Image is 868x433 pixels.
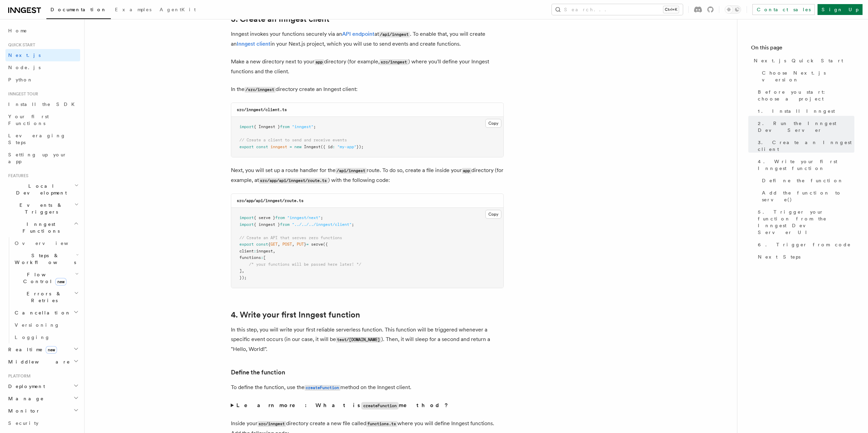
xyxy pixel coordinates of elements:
span: GET [270,242,278,247]
span: 6. Trigger from code [758,241,851,248]
span: Python [8,77,33,82]
a: Next Steps [755,251,854,263]
p: Make a new directory next to your directory (for example, ) where you'll define your Inngest func... [231,57,504,76]
strong: Learn more: What is method? [236,402,450,408]
a: AgentKit [156,2,200,18]
a: Setting up your app [5,149,80,168]
span: 2. Run the Inngest Dev Server [758,120,854,134]
span: { Inngest } [254,124,280,129]
a: Home [5,25,80,37]
span: 3. Create an Inngest client [758,139,854,153]
span: Events & Triggers [5,202,74,215]
span: Monitor [5,407,40,414]
div: Inngest Functions [5,237,80,343]
a: Node.js [5,61,80,74]
span: 1. Install Inngest [758,108,835,114]
button: Toggle dark mode [725,5,741,14]
span: Add the function to serve() [762,189,854,203]
span: "inngest" [292,124,313,129]
p: Inngest invokes your functions securely via an at . To enable that, you will create an in your Ne... [231,29,504,49]
span: client [239,249,254,253]
span: Next.js Quick Start [754,57,843,64]
code: createFunction [305,385,340,391]
span: }); [356,144,364,149]
span: Next.js [8,52,41,58]
a: Add the function to serve() [759,187,854,206]
span: /* your functions will be passed here later! */ [249,262,361,267]
span: "../../../inngest/client" [292,222,352,227]
code: src/inngest/client.ts [237,107,287,112]
button: Deployment [5,380,80,392]
span: : [333,144,335,149]
button: Middleware [5,356,80,368]
span: }); [239,275,247,280]
span: Examples [115,7,151,12]
button: Copy [485,210,501,219]
span: PUT [297,242,304,247]
span: new [55,278,67,285]
span: Versioning [15,322,60,328]
span: Logging [15,335,50,340]
span: : [254,249,256,253]
a: Security [5,417,80,429]
span: Quick start [5,42,35,48]
span: Your first Functions [8,114,49,126]
button: Events & Triggers [5,199,80,218]
span: from [275,215,285,220]
span: import [239,222,254,227]
span: "inngest/next" [287,215,321,220]
button: Steps & Workflows [12,249,80,268]
span: Before you start: choose a project [758,89,854,102]
span: Documentation [50,7,107,12]
a: Overview [12,237,80,249]
span: inngest [256,249,273,253]
span: Cancellation [12,309,71,316]
button: Copy [485,119,501,128]
a: 4. Write your first Inngest function [231,310,360,320]
code: /api/inngest [336,168,367,174]
a: Documentation [46,2,111,19]
a: Define the function [759,174,854,187]
span: Inngest Functions [5,221,74,234]
a: Your first Functions [5,110,80,129]
span: = [290,144,292,149]
a: API endpoint [342,31,374,37]
span: Inngest [304,144,321,149]
span: from [280,124,290,129]
span: Next Steps [758,253,800,260]
button: Local Development [5,180,80,199]
span: // Create an API that serves zero functions [239,235,342,240]
span: ({ id [321,144,333,149]
span: // Create a client to send and receive events [239,138,347,142]
span: functions [239,255,261,260]
span: , [242,268,244,273]
span: Realtime [5,346,57,353]
span: } [304,242,306,247]
kbd: Ctrl+K [663,6,679,13]
span: ; [313,124,316,129]
a: Python [5,74,80,86]
a: Choose Next.js version [759,67,854,86]
span: import [239,215,254,220]
span: POST [282,242,292,247]
span: Security [8,420,39,426]
a: 2. Run the Inngest Dev Server [755,117,854,136]
span: ] [239,268,242,273]
span: new [294,144,301,149]
code: app [314,59,324,65]
span: { serve } [254,215,275,220]
span: const [256,242,268,247]
span: Flow Control [12,271,75,285]
span: Platform [5,373,31,379]
span: Inngest tour [5,91,38,97]
span: Errors & Retries [12,290,74,304]
span: Leveraging Steps [8,133,66,145]
button: Errors & Retries [12,288,80,307]
a: Examples [111,2,156,18]
span: Node.js [8,65,41,70]
a: Versioning [12,319,80,331]
code: functions.ts [366,421,397,427]
span: { inngest } [254,222,280,227]
span: = [306,242,309,247]
summary: Learn more: What iscreateFunctionmethod? [231,401,504,411]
